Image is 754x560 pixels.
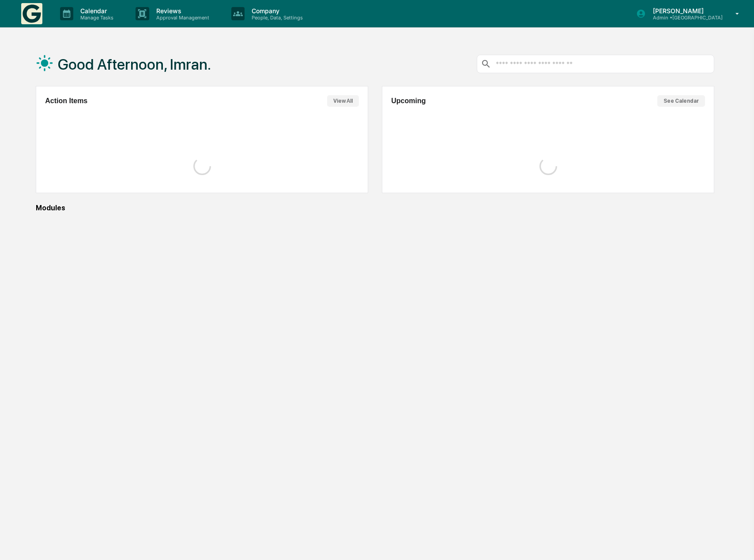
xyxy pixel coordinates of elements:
img: logo [21,3,42,24]
p: Company [245,7,307,15]
p: Approval Management [149,15,214,21]
p: [PERSON_NAME] [646,7,723,15]
p: Manage Tasks [73,15,118,21]
button: See Calendar [657,95,705,107]
h1: Good Afternoon, Imran. [58,56,211,73]
div: Modules [36,204,714,212]
h2: Upcoming [391,97,426,105]
p: People, Data, Settings [245,15,307,21]
p: Reviews [149,7,214,15]
h2: Action Items [45,97,87,105]
button: View All [327,95,359,107]
p: Admin • [GEOGRAPHIC_DATA] [646,15,723,21]
p: Calendar [73,7,118,15]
